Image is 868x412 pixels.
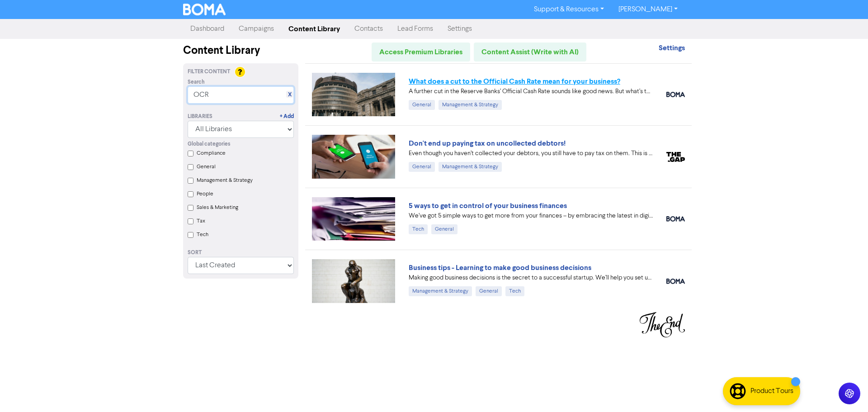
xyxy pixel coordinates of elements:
label: Sales & Marketing [197,204,238,212]
a: Don't end up paying tax on uncollected debtors! [409,139,566,148]
div: General [409,100,435,110]
a: Content Library [281,20,347,38]
span: Search [188,78,205,86]
iframe: Chat Widget [823,369,868,412]
div: Global categories [188,140,294,148]
label: Tax [197,217,205,225]
a: What does a cut to the Official Cash Rate mean for your business? [409,77,620,86]
img: boma [666,279,685,284]
div: A further cut in the Reserve Banks’ Official Cash Rate sounds like good news. But what’s the real... [409,87,653,96]
a: Content Assist (Write with AI) [474,43,586,62]
a: Lead Forms [390,20,440,38]
div: Content Library [183,43,298,59]
label: People [197,190,213,198]
div: Sort [188,249,294,257]
div: Management & Strategy [439,162,502,172]
img: BOMA Logo [183,4,226,15]
a: 5 ways to get in control of your business finances [409,201,567,210]
div: General [409,162,435,172]
img: boma [666,92,685,97]
div: Making good business decisions is the secret to a successful startup. We’ll help you set up the b... [409,273,653,283]
a: X [288,91,292,98]
div: Tech [409,224,428,234]
div: Management & Strategy [409,286,472,296]
a: Dashboard [183,20,231,38]
label: Compliance [197,149,226,157]
div: Filter Content [188,68,294,76]
div: We’ve got 5 simple ways to get more from your finances – by embracing the latest in digital accou... [409,211,653,221]
img: You have reached the last page of content [640,312,685,337]
label: Management & Strategy [197,176,253,185]
div: General [431,224,458,234]
div: Libraries [188,113,212,121]
a: Access Premium Libraries [372,43,470,62]
a: Business tips - Learning to make good business decisions [409,263,591,272]
a: Contacts [347,20,390,38]
div: Management & Strategy [439,100,502,110]
a: Support & Resources [527,2,611,17]
a: + Add [280,113,294,121]
a: Settings [440,20,479,38]
div: Tech [505,286,524,296]
img: thegap [666,152,685,162]
div: General [476,286,502,296]
label: General [197,163,216,171]
a: [PERSON_NAME] [611,2,685,17]
a: Campaigns [231,20,281,38]
strong: Settings [659,43,685,52]
div: Even though you haven’t collected your debtors, you still have to pay tax on them. This is becaus... [409,149,653,158]
label: Tech [197,231,208,239]
a: Settings [659,45,685,52]
img: boma_accounting [666,216,685,222]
